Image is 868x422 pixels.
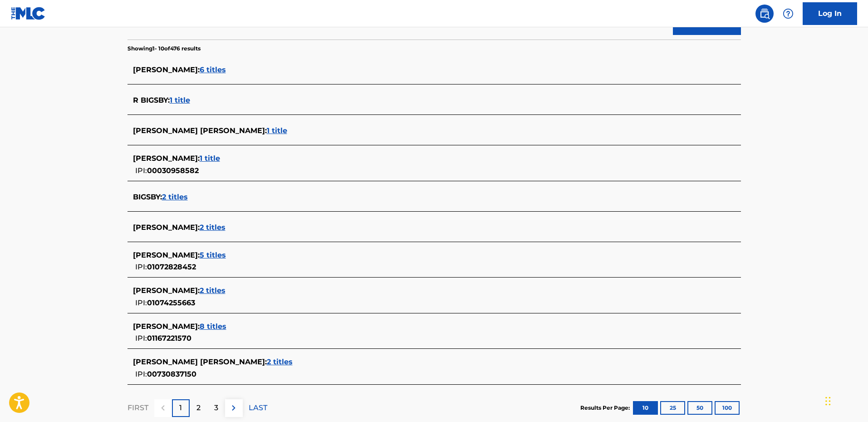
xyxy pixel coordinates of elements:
[133,223,200,232] span: [PERSON_NAME] :
[633,401,658,415] button: 10
[755,5,774,23] a: Public Search
[779,5,797,23] div: Help
[147,298,195,307] span: 01074255663
[128,402,148,413] p: FIRST
[133,251,200,259] span: [PERSON_NAME] :
[133,322,200,331] span: [PERSON_NAME] :
[11,7,46,20] img: MLC Logo
[147,166,199,175] span: 00030958582
[267,357,293,366] span: 2 titles
[228,402,239,413] img: right
[135,166,147,175] span: IPI:
[133,154,200,163] span: [PERSON_NAME] :
[133,357,267,366] span: [PERSON_NAME] [PERSON_NAME] :
[147,334,191,343] span: 01167221570
[660,401,685,415] button: 25
[580,404,632,412] p: Results Per Page:
[200,223,226,232] span: 2 titles
[803,2,857,25] a: Log In
[200,286,226,295] span: 2 titles
[135,263,147,271] span: IPI:
[170,96,190,104] span: 1 title
[133,126,267,135] span: [PERSON_NAME] [PERSON_NAME] :
[200,322,226,331] span: 8 titles
[135,370,147,378] span: IPI:
[133,193,162,201] span: BIGSBY :
[133,65,200,74] span: [PERSON_NAME] :
[133,286,200,295] span: [PERSON_NAME] :
[147,263,196,271] span: 01072828452
[214,402,218,413] p: 3
[715,401,740,415] button: 100
[147,370,196,378] span: 00730837150
[179,402,182,413] p: 1
[196,402,201,413] p: 2
[162,193,188,201] span: 2 titles
[249,402,267,413] p: LAST
[135,334,147,343] span: IPI:
[783,8,794,19] img: help
[135,298,147,307] span: IPI:
[133,96,170,104] span: R BIGSBY :
[823,378,868,422] iframe: Chat Widget
[687,401,712,415] button: 50
[267,126,287,135] span: 1 title
[128,45,201,53] p: Showing 1 - 10 of 476 results
[200,251,226,259] span: 5 titles
[200,65,226,74] span: 6 titles
[759,8,770,19] img: search
[200,154,220,163] span: 1 title
[825,387,831,415] div: Drag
